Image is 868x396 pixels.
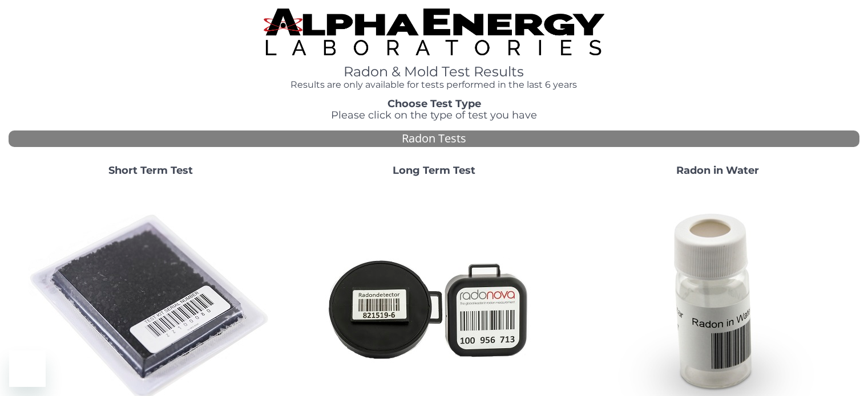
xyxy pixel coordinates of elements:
[9,350,46,387] iframe: Button to launch messaging window
[108,164,193,177] strong: Short Term Test
[264,9,604,55] img: TightCrop.jpg
[676,164,759,177] strong: Radon in Water
[331,109,537,121] span: Please click on the type of test you have
[393,164,475,177] strong: Long Term Test
[9,130,859,147] div: Radon Tests
[387,97,481,110] strong: Choose Test Type
[264,80,604,90] h4: Results are only available for tests performed in the last 6 years
[264,64,604,79] h1: Radon & Mold Test Results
